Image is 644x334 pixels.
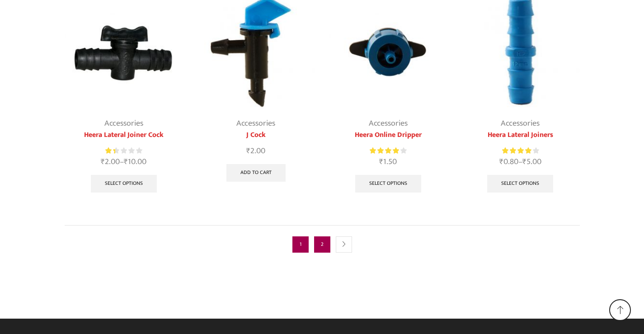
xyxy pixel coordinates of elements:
div: Rated 4.00 out of 5 [502,146,539,155]
div: Rated 1.33 out of 5 [105,146,142,155]
span: – [461,156,580,168]
bdi: 5.00 [522,155,541,169]
bdi: 1.50 [379,155,397,169]
span: Rated out of 5 [502,146,531,155]
span: ₹ [246,144,250,158]
a: Heera Online Dripper [329,130,448,141]
a: Accessories [501,117,540,130]
div: Rated 4.20 out of 5 [370,146,406,155]
a: Accessories [104,117,143,130]
a: J Cock [197,130,315,141]
a: Heera Lateral Joiner Cock [65,130,183,141]
span: Page 1 [292,236,309,253]
a: Select options for “Heera Lateral Joiners” [487,175,553,193]
nav: Product Pagination [65,225,580,263]
a: Accessories [369,117,408,130]
span: ₹ [379,155,383,169]
span: ₹ [101,155,105,169]
span: – [65,156,183,168]
a: Accessories [236,117,275,130]
a: Page 2 [314,236,330,253]
span: ₹ [522,155,526,169]
bdi: 10.00 [124,155,146,169]
bdi: 0.80 [499,155,518,169]
span: ₹ [499,155,503,169]
span: Rated out of 5 [370,146,400,155]
bdi: 2.00 [101,155,120,169]
a: Select options for “Heera Lateral Joiner Cock” [91,175,157,193]
bdi: 2.00 [246,144,265,158]
span: ₹ [124,155,128,169]
span: Rated out of 5 [105,146,115,155]
a: Select options for “Heera Online Dripper” [355,175,421,193]
a: Heera Lateral Joiners [461,130,580,141]
a: Add to cart: “J Cock” [226,164,286,182]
